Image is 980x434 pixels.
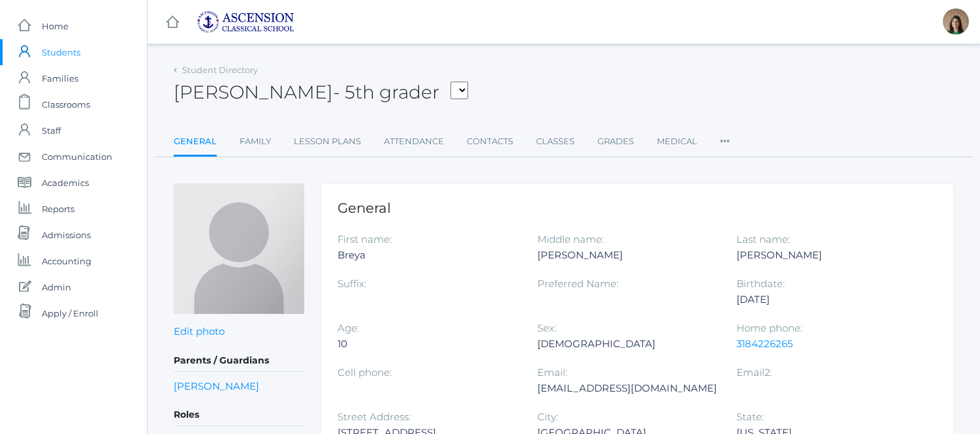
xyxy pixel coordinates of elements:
[197,10,294,33] img: 2_ascension-logo-blue.jpg
[736,247,917,263] div: [PERSON_NAME]
[537,322,556,334] label: Sex:
[174,325,225,337] a: Edit photo
[42,274,71,300] span: Admin
[182,65,258,75] a: Student Directory
[294,129,361,155] a: Lesson Plans
[42,144,112,170] span: Communication
[42,300,99,326] span: Apply / Enroll
[943,8,969,35] div: Jenna Adams
[174,404,304,426] h5: Roles
[42,39,80,65] span: Students
[736,322,802,334] label: Home phone:
[736,366,772,379] label: Email2:
[736,292,917,307] div: [DATE]
[657,129,697,155] a: Medical
[537,336,718,352] div: [DEMOGRAPHIC_DATA]
[338,411,411,423] label: Street Address:
[537,233,604,245] label: Middle name:
[338,277,366,290] label: Suffix:
[537,411,558,423] label: City:
[467,129,513,155] a: Contacts
[736,411,764,423] label: State:
[42,65,78,91] span: Families
[537,247,718,263] div: [PERSON_NAME]
[174,350,304,372] h5: Parents / Guardians
[536,129,575,155] a: Classes
[42,13,69,39] span: Home
[42,222,91,248] span: Admissions
[537,277,618,290] label: Preferred Name:
[42,170,89,196] span: Academics
[338,200,937,215] h1: General
[736,233,790,245] label: Last name:
[736,277,785,290] label: Birthdate:
[174,82,468,102] h2: [PERSON_NAME]
[537,380,718,396] div: [EMAIL_ADDRESS][DOMAIN_NAME]
[338,233,392,245] label: First name:
[338,322,359,334] label: Age:
[42,91,90,117] span: Classrooms
[736,337,793,350] a: 3184226265
[174,183,304,314] img: Breya Kay
[174,129,217,157] a: General
[42,117,61,144] span: Staff
[597,129,634,155] a: Grades
[338,336,518,352] div: 10
[174,379,259,394] a: [PERSON_NAME]
[384,129,444,155] a: Attendance
[537,366,567,379] label: Email:
[333,81,439,103] span: - 5th grader
[42,248,91,274] span: Accounting
[42,196,74,222] span: Reports
[338,366,392,379] label: Cell phone:
[240,129,271,155] a: Family
[338,247,518,263] div: Breya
